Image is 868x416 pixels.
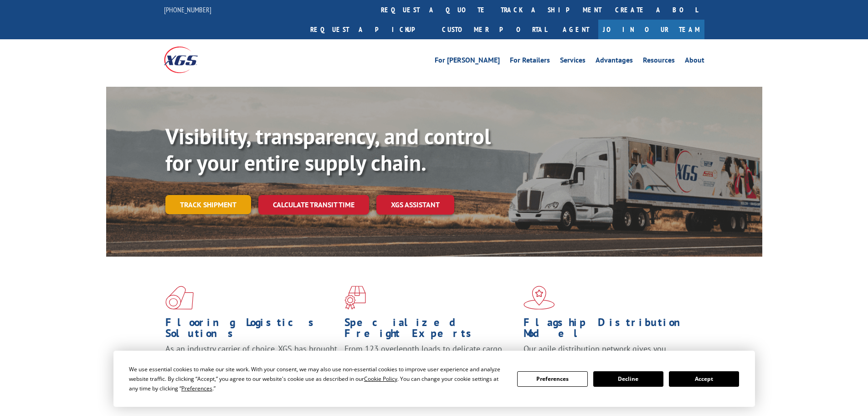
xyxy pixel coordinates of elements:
[165,317,338,343] h1: Flooring Logistics Solutions
[524,343,691,365] span: Our agile distribution network gives you nationwide inventory management on demand.
[669,371,739,387] button: Accept
[165,195,251,214] a: Track shipment
[344,317,517,343] h1: Specialized Freight Experts
[643,57,675,67] a: Resources
[303,20,435,39] a: Request a pickup
[376,195,454,215] a: XGS ASSISTANT
[524,286,555,310] img: xgs-icon-flagship-distribution-model-red
[344,343,517,384] p: From 123 overlength loads to delicate cargo, our experienced staff knows the best way to move you...
[165,122,491,177] b: Visibility, transparency, and control for your entire supply chain.
[598,20,704,39] a: Join Our Team
[435,57,500,67] a: For [PERSON_NAME]
[560,57,586,67] a: Services
[164,5,211,14] a: [PHONE_NUMBER]
[344,286,366,310] img: xgs-icon-focused-on-flooring-red
[510,57,550,67] a: For Retailers
[364,375,397,383] span: Cookie Policy
[685,57,704,67] a: About
[593,371,663,387] button: Decline
[258,195,369,215] a: Calculate transit time
[113,351,755,407] div: Cookie Consent Prompt
[181,384,212,392] span: Preferences
[129,364,506,393] div: We use essential cookies to make our site work. With your consent, we may also use non-essential ...
[165,286,194,310] img: xgs-icon-total-supply-chain-intelligence-red
[517,371,587,387] button: Preferences
[435,20,554,39] a: Customer Portal
[165,343,337,376] span: As an industry carrier of choice, XGS has brought innovation and dedication to flooring logistics...
[524,317,696,343] h1: Flagship Distribution Model
[596,57,633,67] a: Advantages
[554,20,598,39] a: Agent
